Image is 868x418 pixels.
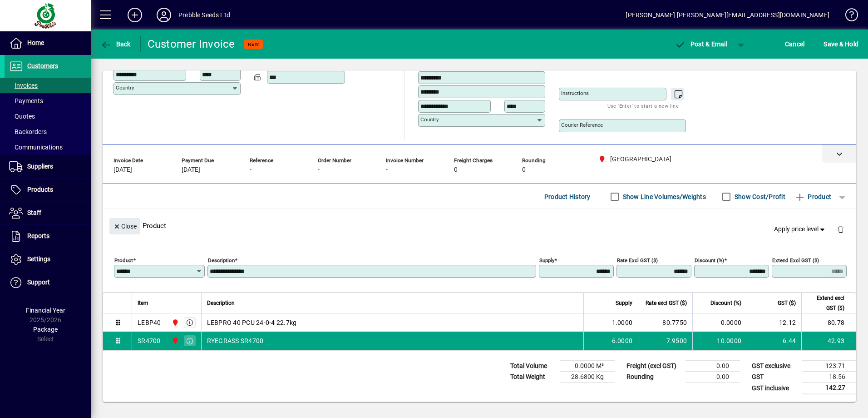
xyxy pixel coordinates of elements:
button: Close [109,218,140,234]
span: Supply [616,298,632,308]
span: 0 [454,166,458,174]
td: GST [747,372,802,383]
span: Support [27,279,50,286]
span: Back [100,40,131,48]
div: Customer Invoice [148,37,235,51]
span: Communications [9,144,63,151]
td: GST exclusive [747,361,802,372]
span: - [318,166,320,174]
a: Products [5,179,91,201]
span: Customers [27,62,58,70]
div: Prebble Seeds Ltd [178,8,230,22]
span: - [386,166,388,174]
button: Profile [149,7,178,23]
span: Description [207,298,235,308]
button: Product [790,189,836,205]
td: 0.00 [686,361,740,372]
span: PALMERSTON NORTH [169,318,180,328]
span: Quotes [9,113,35,120]
td: 6.44 [747,332,801,350]
a: Backorders [5,124,91,139]
label: Show Line Volumes/Weights [621,192,706,201]
button: Delete [830,218,852,240]
span: Discount (%) [710,298,741,308]
div: 7.9500 [644,336,687,345]
span: ave & Hold [824,37,858,51]
td: 18.56 [802,372,856,383]
td: 80.78 [801,313,856,332]
mat-hint: Use 'Enter' to start a new line [607,100,679,111]
td: 142.27 [802,383,856,394]
app-page-header-button: Close [107,222,143,230]
mat-label: Rate excl GST ($) [617,257,658,264]
button: Add [120,7,149,23]
a: Support [5,271,91,294]
a: Home [5,32,91,55]
td: 42.93 [801,332,856,350]
span: Item [138,298,148,308]
td: 0.0000 M³ [560,361,615,372]
a: Payments [5,93,91,109]
span: Reports [27,232,49,239]
span: Product [794,189,831,204]
span: Product History [544,189,591,204]
a: Knowledge Base [838,2,857,31]
mat-label: Description [208,257,235,264]
div: SR4700 [138,336,161,345]
span: Package [33,326,58,333]
td: 10.0000 [692,332,747,350]
span: Home [27,39,44,46]
a: Suppliers [5,155,91,178]
td: 12.12 [747,313,801,332]
div: Product [103,209,856,242]
td: Rounding [622,372,686,383]
button: Cancel [783,36,807,52]
span: Payments [9,97,43,104]
span: Cancel [785,37,805,51]
span: Close [113,219,137,234]
a: Communications [5,139,91,155]
app-page-header-button: Delete [830,225,852,233]
span: S [824,40,827,48]
span: - [250,166,252,174]
span: Extend excl GST ($) [807,293,844,313]
span: Rate excl GST ($) [646,298,687,308]
span: GST ($) [778,298,796,308]
span: ost & Email [675,40,727,48]
span: Financial Year [26,307,65,314]
span: 0 [522,166,526,174]
span: PALMERSTON NORTH [169,336,180,346]
mat-label: Product [114,257,133,264]
mat-label: Courier Reference [561,122,603,128]
a: Staff [5,202,91,224]
span: Settings [27,255,50,263]
mat-label: Country [420,116,439,123]
td: Total Volume [506,361,560,372]
mat-label: Discount (%) [695,257,724,264]
button: Back [98,36,133,52]
span: LEBPRO 40 PCU 24-0-4 22.7kg [207,318,297,327]
td: Freight (excl GST) [622,361,686,372]
a: Quotes [5,109,91,124]
td: 28.6800 Kg [560,372,615,383]
td: 0.0000 [692,313,747,332]
span: Invoices [9,82,38,89]
td: Total Weight [506,372,560,383]
mat-label: Instructions [561,90,589,96]
mat-label: Supply [539,257,554,264]
label: Show Cost/Profit [733,192,785,201]
button: Apply price level [770,221,830,238]
span: Staff [27,209,41,216]
a: Invoices [5,78,91,93]
a: Settings [5,248,91,271]
div: LEBP40 [138,318,161,327]
div: 80.7750 [644,318,687,327]
app-page-header-button: Back [91,36,141,52]
span: Products [27,186,53,193]
button: Post & Email [670,36,732,52]
span: [DATE] [113,166,132,174]
span: Backorders [9,128,47,135]
td: 123.71 [802,361,856,372]
div: [PERSON_NAME] [PERSON_NAME][EMAIL_ADDRESS][DOMAIN_NAME] [626,8,829,22]
span: NEW [248,41,259,47]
